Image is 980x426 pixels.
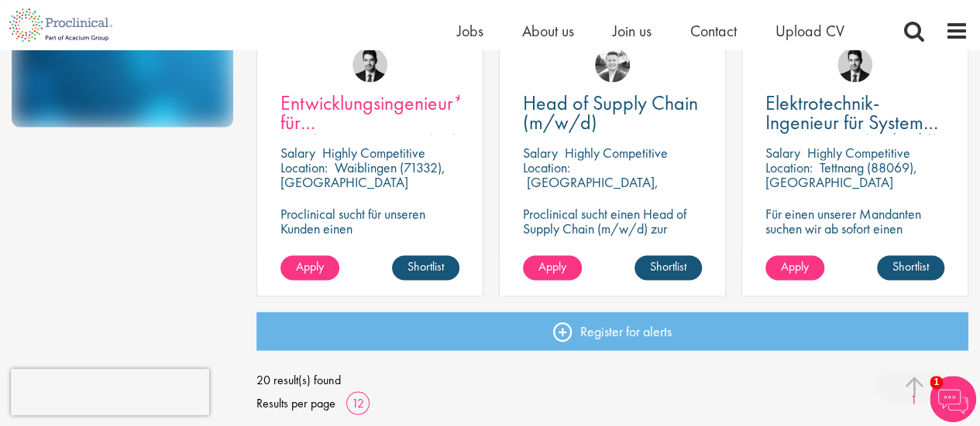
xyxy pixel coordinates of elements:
img: Thomas Wenig [837,47,872,82]
p: Tettnang (88069), [GEOGRAPHIC_DATA] [765,158,917,191]
span: 20 result(s) found [256,368,968,391]
img: Thomas Wenig [352,47,387,82]
a: Join us [613,21,652,41]
p: [GEOGRAPHIC_DATA], [GEOGRAPHIC_DATA] [523,173,658,206]
img: Chatbot [930,376,976,422]
span: Salary [280,144,315,162]
span: Location: [280,158,328,176]
span: Salary [765,144,800,162]
a: Apply [765,255,824,280]
a: Shortlist [877,255,944,280]
span: Apply [781,258,809,274]
p: Highly Competitive [565,144,668,162]
a: Apply [523,255,582,280]
iframe: reCAPTCHA [11,369,209,415]
a: Shortlist [634,255,702,280]
span: Apply [538,258,566,274]
a: Apply [280,255,339,280]
p: Proclinical sucht für unseren Kunden einen Entwicklungsingenieur für Hochspannungstechnik (m/w/d). [280,206,459,265]
span: Salary [523,144,558,162]
a: 12 [346,394,370,411]
a: Shortlist [392,255,459,280]
a: Jobs [457,21,483,41]
a: Entwicklungsingenieur*in für Hochspannungstechnik (m/w/d) [280,94,459,132]
p: Waiblingen (71332), [GEOGRAPHIC_DATA] [280,158,445,191]
p: Highly Competitive [322,144,425,162]
span: Location: [765,158,813,176]
span: Elektrotechnik-Ingenieur für System Engineering (m/w/d) [765,90,938,155]
a: Register for alerts [256,312,968,350]
p: Für einen unserer Mandanten suchen wir ab sofort einen Elektrotechnik-Ingenieur für System Engine... [765,206,944,280]
p: Proclinical sucht einen Head of Supply Chain (m/w/d) zur Verstärkung des Teams unseres Kunden in ... [523,206,702,280]
a: Upload CV [775,21,844,41]
a: Elektrotechnik-Ingenieur für System Engineering (m/w/d) [765,94,944,132]
span: Head of Supply Chain (m/w/d) [523,90,698,135]
a: 1 [903,391,925,409]
span: Results per page [256,391,335,414]
span: Apply [296,258,324,274]
span: 1 [930,376,943,389]
span: Entwicklungsingenieur*in für Hochspannungstechnik (m/w/d) [280,90,478,174]
a: Head of Supply Chain (m/w/d) [523,94,702,132]
span: Location: [523,158,570,176]
p: Highly Competitive [807,144,910,162]
img: Lukas Eckert [595,47,630,82]
a: About us [522,21,574,41]
a: Contact [690,21,737,41]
